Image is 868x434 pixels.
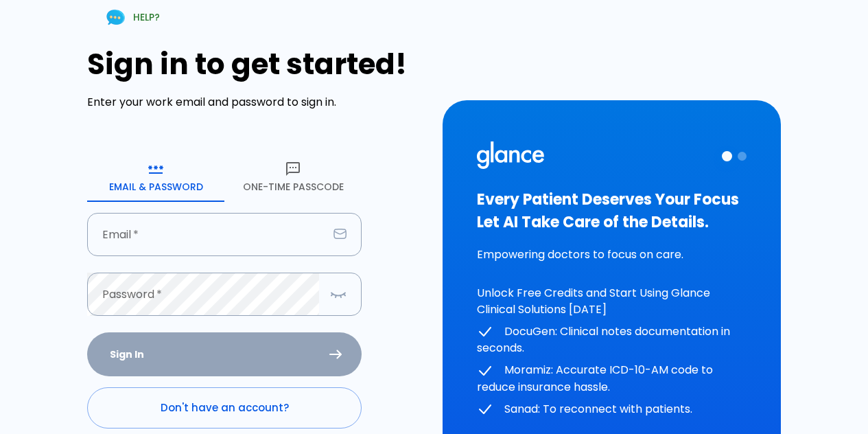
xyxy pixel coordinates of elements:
p: Empowering doctors to focus on care. [477,247,747,263]
a: Don't have an account? [87,387,362,429]
h3: Every Patient Deserves Your Focus Let AI Take Care of the Details. [477,188,747,233]
button: One-Time Passcode [224,152,362,202]
p: Unlock Free Credits and Start Using Glance Clinical Solutions [DATE] [477,285,747,318]
img: Chat Support [104,5,128,30]
p: Enter your work email and password to sign in. [87,94,425,111]
p: DocuGen: Clinical notes documentation in seconds. [477,323,747,357]
input: dr.ahmed@clinic.com [87,213,328,256]
h1: Sign in to get started! [87,47,425,81]
button: Email & Password [87,152,224,202]
p: Sanad: To reconnect with patients. [477,401,747,418]
p: Moramiz: Accurate ICD-10-AM code to reduce insurance hassle. [477,362,747,396]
